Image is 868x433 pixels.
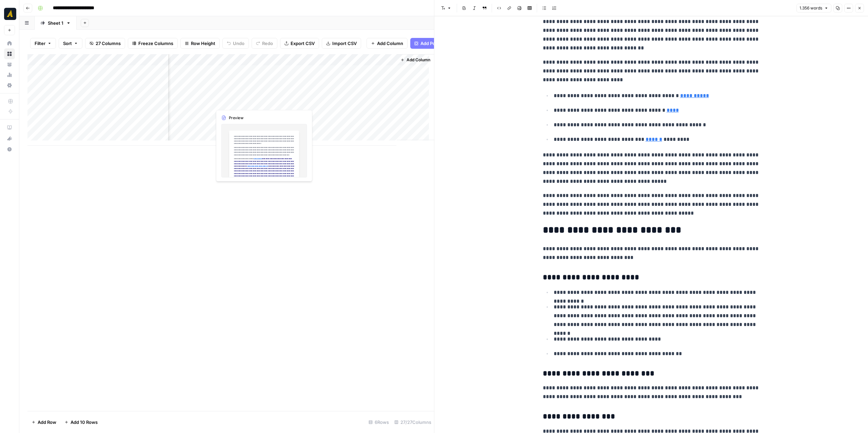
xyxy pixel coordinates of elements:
[332,40,357,47] span: Import CSV
[4,80,15,91] a: Settings
[398,56,433,64] button: Add Column
[4,38,15,49] a: Home
[71,419,98,426] span: Add 10 Rows
[420,40,457,47] span: Add Power Agent
[38,419,56,426] span: Add Row
[96,40,121,47] span: 27 Columns
[407,57,430,63] span: Add Column
[4,5,15,22] button: Workspace: Marketers in Demand
[4,59,15,70] a: Your Data
[63,40,72,47] span: Sort
[4,69,15,80] a: Usage
[138,40,173,47] span: Freeze Columns
[252,38,277,49] button: Redo
[392,417,434,428] div: 27/27 Columns
[280,38,319,49] button: Export CSV
[377,40,403,47] span: Add Column
[59,38,82,49] button: Sort
[60,417,102,428] button: Add 10 Rows
[180,38,220,49] button: Row Height
[291,40,315,47] span: Export CSV
[85,38,125,49] button: 27 Columns
[262,40,273,47] span: Redo
[366,417,392,428] div: 6 Rows
[191,40,215,47] span: Row Height
[800,5,822,11] span: 1.356 words
[233,40,244,47] span: Undo
[27,417,60,428] button: Add Row
[367,38,408,49] button: Add Column
[30,38,56,49] button: Filter
[128,38,178,49] button: Freeze Columns
[4,133,15,144] div: What's new?
[796,4,831,13] button: 1.356 words
[4,8,16,20] img: Marketers in Demand Logo
[222,38,249,49] button: Undo
[322,38,361,49] button: Import CSV
[410,38,461,49] button: Add Power Agent
[48,20,63,26] div: Sheet 1
[4,144,15,155] button: Help + Support
[4,133,15,144] button: What's new?
[4,122,15,133] a: AirOps Academy
[35,16,77,30] a: Sheet 1
[4,48,15,59] a: Browse
[35,40,45,47] span: Filter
